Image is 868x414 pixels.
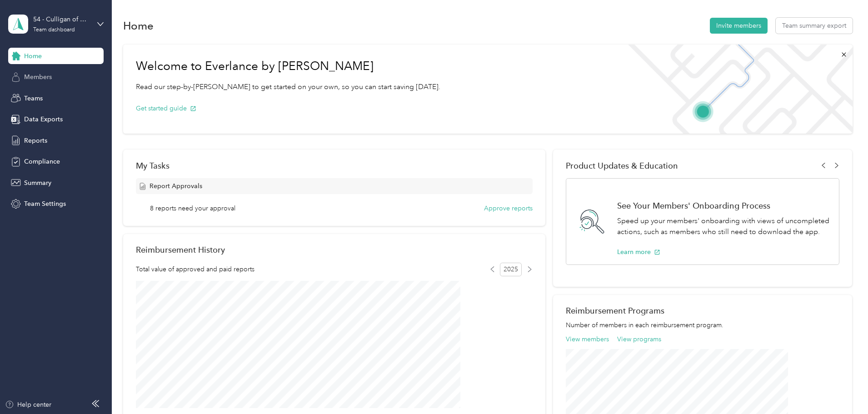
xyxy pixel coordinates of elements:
[619,45,852,134] img: Welcome to everlance
[24,136,47,145] span: Reports
[617,334,661,344] button: View programs
[566,161,678,170] span: Product Updates & Education
[136,161,533,170] div: My Tasks
[150,181,202,191] span: Report Approvals
[33,27,75,33] div: Team dashboard
[24,199,66,209] span: Team Settings
[617,201,829,210] h1: See Your Members' Onboarding Process
[33,15,90,24] div: 54 - Culligan of Ontario Sales Manager (Resi)
[817,363,868,414] iframe: Everlance-gr Chat Button Frame
[123,21,154,30] h1: Home
[136,104,196,113] button: Get started guide
[566,334,609,344] button: View members
[150,204,235,213] span: 8 reports need your approval
[136,59,440,74] h1: Welcome to Everlance by [PERSON_NAME]
[24,72,52,82] span: Members
[617,247,660,257] button: Learn more
[617,215,829,238] p: Speed up your members' onboarding with views of uncompleted actions, such as members who still ne...
[24,94,43,103] span: Teams
[5,400,51,409] button: Help center
[24,51,42,61] span: Home
[566,320,839,330] p: Number of members in each reimbursement program.
[710,18,768,34] button: Invite members
[484,204,533,213] button: Approve reports
[24,115,63,124] span: Data Exports
[24,157,60,166] span: Compliance
[566,306,839,315] h2: Reimbursement Programs
[776,18,853,34] button: Team summary export
[136,245,225,254] h2: Reimbursement History
[136,81,440,93] p: Read our step-by-[PERSON_NAME] to get started on your own, so you can start saving [DATE].
[500,263,522,276] span: 2025
[24,178,51,188] span: Summary
[136,264,254,274] span: Total value of approved and paid reports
